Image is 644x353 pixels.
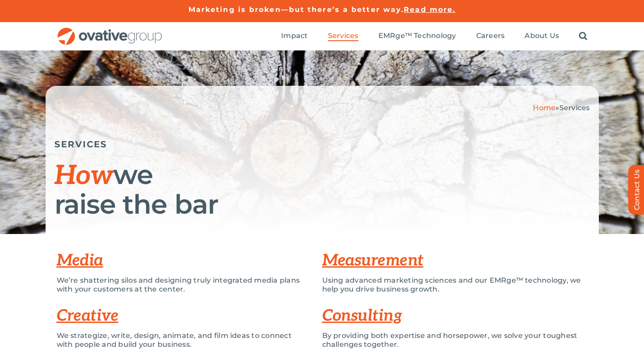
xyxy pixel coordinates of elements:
nav: Menu [281,22,587,50]
a: Media [57,251,103,270]
span: Services [559,104,590,112]
a: Creative [57,306,119,326]
a: EMRge™ Technology [378,31,456,41]
span: » [533,104,590,112]
a: Measurement [322,251,424,270]
span: About Us [524,31,559,40]
a: Careers [476,31,505,41]
a: Home [533,104,555,112]
a: About Us [524,31,559,41]
a: Read more. [404,5,455,14]
a: OG_Full_horizontal_RGB [57,27,163,35]
h1: we raise the bar [54,161,590,219]
span: How [54,160,113,192]
h5: SERVICES [54,139,590,150]
p: By providing both expertise and horsepower, we solve your toughest challenges together. [322,331,588,349]
a: Marketing is broken—but there’s a better way. [189,5,404,14]
a: Services [328,31,359,41]
p: We’re shattering silos and designing truly integrated media plans with your customers at the center. [57,276,309,294]
p: We strategize, write, design, animate, and film ideas to connect with people and build your busin... [57,331,309,349]
span: Impact [281,31,308,40]
span: Services [328,31,359,40]
a: Search [579,31,587,41]
a: Impact [281,31,308,41]
span: EMRge™ Technology [378,31,456,40]
a: Consulting [322,306,402,326]
span: Careers [476,31,505,40]
p: Using advanced marketing sciences and our EMRge™ technology, we help you drive business growth. [322,276,588,294]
